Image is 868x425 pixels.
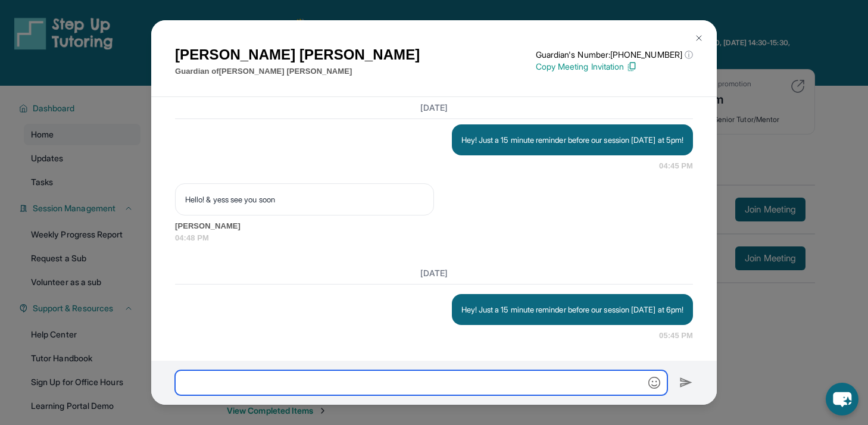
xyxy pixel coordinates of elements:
[536,49,693,61] p: Guardian's Number: [PHONE_NUMBER]
[826,383,858,415] button: chat-button
[175,102,693,114] h3: [DATE]
[685,49,693,61] span: ⓘ
[626,61,637,72] img: Copy Icon
[175,65,420,77] p: Guardian of [PERSON_NAME] [PERSON_NAME]
[536,61,693,73] p: Copy Meeting Invitation
[185,193,424,205] p: Hello! & yess see you soon
[461,304,683,315] p: Hey! Just a 15 minute reminder before our session [DATE] at 6pm!
[175,220,693,232] span: [PERSON_NAME]
[648,377,660,389] img: Emoji
[175,267,693,279] h3: [DATE]
[461,134,683,146] p: Hey! Just a 15 minute reminder before our session [DATE] at 5pm!
[694,33,704,43] img: Close Icon
[175,44,420,65] h1: [PERSON_NAME] [PERSON_NAME]
[175,232,693,244] span: 04:48 PM
[659,330,693,342] span: 05:45 PM
[679,376,693,390] img: Send icon
[659,160,693,172] span: 04:45 PM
